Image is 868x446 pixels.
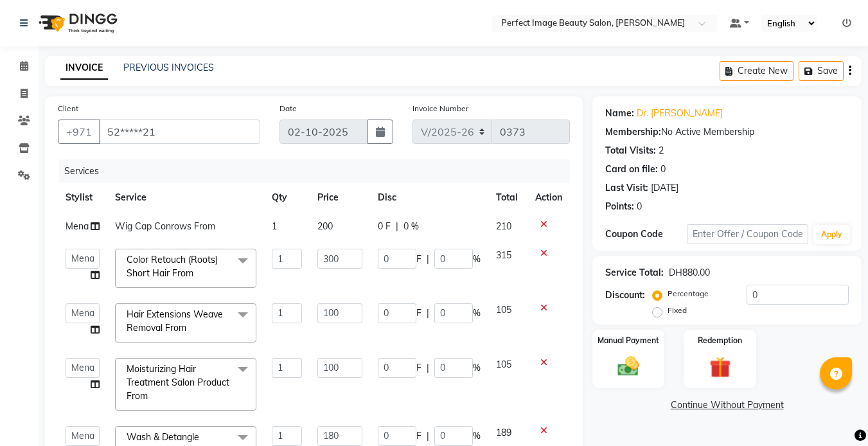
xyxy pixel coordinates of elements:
th: Service [107,183,264,212]
a: INVOICE [60,57,108,80]
a: x [186,322,192,334]
a: Continue Without Payment [595,398,859,412]
div: Discount: [605,289,645,302]
span: 200 [317,220,333,232]
img: _cash.svg [611,354,646,379]
div: No Active Membership [605,125,849,139]
label: Redemption [698,335,742,346]
span: F [416,361,421,375]
label: Invoice Number [412,103,468,114]
div: Service Total: [605,266,664,280]
th: Total [488,183,527,212]
span: % [473,307,481,320]
th: Stylist [58,183,107,212]
button: Save [799,61,844,81]
th: Price [310,183,369,212]
div: Points: [605,200,634,213]
span: Moisturizing Hair Treatment Salon Product From [127,363,229,402]
img: _gift.svg [703,354,738,380]
label: Percentage [668,288,709,299]
img: logo [33,5,121,41]
span: | [396,220,398,233]
div: Name: [605,107,634,120]
span: % [473,429,481,443]
span: Color Retouch (Roots) Short Hair From [127,254,218,279]
span: | [427,253,429,266]
span: | [427,429,429,443]
label: Fixed [668,305,687,316]
span: | [427,361,429,375]
div: Coupon Code [605,227,686,241]
iframe: chat widget [814,395,855,433]
span: 189 [496,427,511,438]
span: 210 [496,220,511,232]
button: Create New [720,61,793,81]
label: Manual Payment [598,335,659,346]
div: Card on file: [605,163,658,176]
label: Client [58,103,78,114]
span: 1 [272,220,277,232]
a: x [148,390,154,402]
a: x [193,267,199,279]
a: PREVIOUS INVOICES [123,62,214,73]
button: Apply [813,225,850,244]
span: % [473,361,481,375]
span: F [416,429,421,443]
th: Action [527,183,570,212]
a: Dr. [PERSON_NAME] [637,107,723,120]
input: Enter Offer / Coupon Code [687,224,808,244]
span: F [416,307,421,320]
span: Wig Cap Conrows From [115,220,215,232]
span: 105 [496,359,511,370]
th: Qty [264,183,310,212]
div: [DATE] [651,181,678,195]
span: 0 % [403,220,419,233]
span: 315 [496,249,511,261]
span: % [473,253,481,266]
span: 0 F [378,220,391,233]
div: Total Visits: [605,144,656,157]
input: Search by Name/Mobile/Email/Code [99,120,260,144]
button: +971 [58,120,100,144]
label: Date [279,103,297,114]
div: 0 [660,163,666,176]
th: Disc [370,183,488,212]
span: Hair Extensions Weave Removal From [127,308,223,334]
span: Mena [66,220,89,232]
div: Membership: [605,125,661,139]
span: | [427,307,429,320]
div: 0 [637,200,642,213]
div: 2 [659,144,664,157]
span: 105 [496,304,511,316]
span: F [416,253,421,266]
div: DH880.00 [669,266,710,280]
div: Services [59,159,580,183]
div: Last Visit: [605,181,648,195]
